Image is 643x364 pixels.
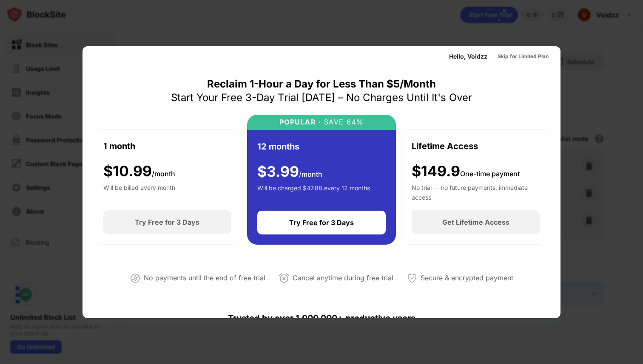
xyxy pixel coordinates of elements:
[289,218,354,227] div: Try Free for 3 Days
[421,272,513,284] div: Secure & encrypted payment
[103,140,135,152] div: 1 month
[207,77,436,91] div: Reclaim 1-Hour a Day for Less Than $5/Month
[103,183,175,200] div: Will be billed every month
[279,273,289,283] img: cancel-anytime
[442,218,509,226] div: Get Lifetime Access
[135,218,199,226] div: Try Free for 3 Days
[293,272,393,284] div: Cancel anytime during free trial
[321,118,364,126] div: SAVE 64%
[103,163,175,180] div: $ 10.99
[130,273,140,283] img: not-paying
[257,163,322,181] div: $ 3.99
[498,52,549,61] div: Skip for Limited Plan
[299,170,322,178] span: /month
[412,140,478,152] div: Lifetime Access
[171,91,472,104] div: Start Your Free 3-Day Trial [DATE] – No Charges Until It's Over
[93,298,550,339] div: Trusted by over 1,000,000+ productive users
[412,183,540,200] div: No trial — no future payments, immediate access
[144,272,265,284] div: No payments until the end of free trial
[257,140,299,153] div: 12 months
[279,118,321,126] div: POPULAR ·
[412,163,520,180] div: $149.9
[257,183,370,200] div: Will be charged $47.88 every 12 months
[407,273,417,283] img: secured-payment
[152,169,175,178] span: /month
[460,169,520,178] span: One-time payment
[449,53,487,60] div: Hello, Voidzz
